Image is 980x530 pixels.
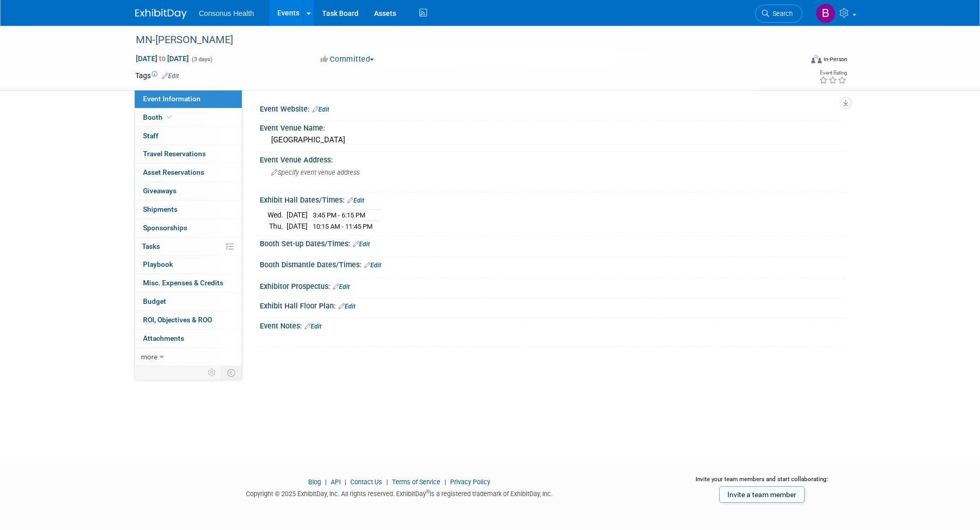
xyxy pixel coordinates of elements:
[268,221,287,232] td: Thu.
[191,56,212,63] span: (3 days)
[364,262,381,269] a: Edit
[268,132,838,148] div: [GEOGRAPHIC_DATA]
[260,318,845,332] div: Event Notes:
[342,478,349,486] span: |
[679,475,845,490] div: Invite your team members and start collaborating:
[135,255,242,273] a: Playbook
[135,182,242,200] a: Giveaways
[203,366,221,379] td: Personalize Event Tab Strip
[143,224,187,232] span: Sponsorships
[141,353,157,361] span: more
[260,101,845,115] div: Event Website:
[221,366,242,379] td: Toggle Event Tabs
[135,274,242,292] a: Misc. Expenses & Credits
[142,242,160,250] span: Tasks
[260,192,845,206] div: Exhibit Hall Dates/Times:
[384,478,390,486] span: |
[143,205,177,213] span: Shipments
[287,210,308,221] td: [DATE]
[135,219,242,237] a: Sponsorships
[260,236,845,249] div: Booth Set-up Dates/Times:
[287,221,308,232] td: [DATE]
[143,95,201,103] span: Event Information
[132,31,787,49] div: MN-[PERSON_NAME]
[260,298,845,312] div: Exhibit Hall Floor Plan:
[162,72,179,80] a: Edit
[426,489,430,495] sup: ®
[755,5,803,23] a: Search
[819,70,847,76] div: Event Rating
[331,478,341,486] a: API
[135,293,242,310] a: Budget
[816,4,835,23] img: Bridget Crane
[143,132,158,140] span: Staff
[333,283,350,290] a: Edit
[143,260,173,268] span: Playbook
[135,163,242,181] a: Asset Reservations
[135,54,189,63] span: [DATE] [DATE]
[442,478,449,486] span: |
[338,303,355,310] a: Edit
[260,120,845,133] div: Event Venue Name:
[135,237,242,255] a: Tasks
[450,478,490,486] a: Privacy Policy
[823,56,847,63] div: In-Person
[135,311,242,329] a: ROI, Objectives & ROO
[143,279,223,287] span: Misc. Expenses & Credits
[143,334,184,342] span: Attachments
[350,478,382,486] a: Contact Us
[143,316,212,324] span: ROI, Objectives & ROO
[742,53,848,69] div: Event Format
[167,114,172,120] i: Booth reservation complete
[268,210,287,221] td: Wed.
[353,241,370,248] a: Edit
[135,330,242,348] a: Attachments
[305,323,322,330] a: Edit
[271,169,360,176] span: Specify event venue address
[199,9,254,17] span: Consonus Health
[308,478,321,486] a: Blog
[260,152,845,165] div: Event Venue Address:
[135,348,242,366] a: more
[135,127,242,145] a: Staff
[347,197,364,204] a: Edit
[719,486,805,503] a: Invite a team member
[157,54,167,63] span: to
[769,10,793,17] span: Search
[135,70,179,81] td: Tags
[260,257,845,270] div: Booth Dismantle Dates/Times:
[312,106,329,113] a: Edit
[135,200,242,218] a: Shipments
[135,9,187,19] img: ExhibitDay
[392,478,440,486] a: Terms of Service
[135,487,664,499] div: Copyright © 2025 ExhibitDay, Inc. All rights reserved. ExhibitDay is a registered trademark of Ex...
[313,211,365,219] span: 3:45 PM - 6:15 PM
[143,113,174,121] span: Booth
[143,187,176,195] span: Giveaways
[260,279,845,292] div: Exhibitor Prospectus:
[135,108,242,126] a: Booth
[811,55,822,63] img: Format-Inperson.png
[317,54,378,65] button: Committed
[135,145,242,163] a: Travel Reservations
[143,150,206,158] span: Travel Reservations
[143,297,166,305] span: Budget
[313,223,372,230] span: 10:15 AM - 11:45 PM
[135,90,242,108] a: Event Information
[323,478,329,486] span: |
[143,168,204,176] span: Asset Reservations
